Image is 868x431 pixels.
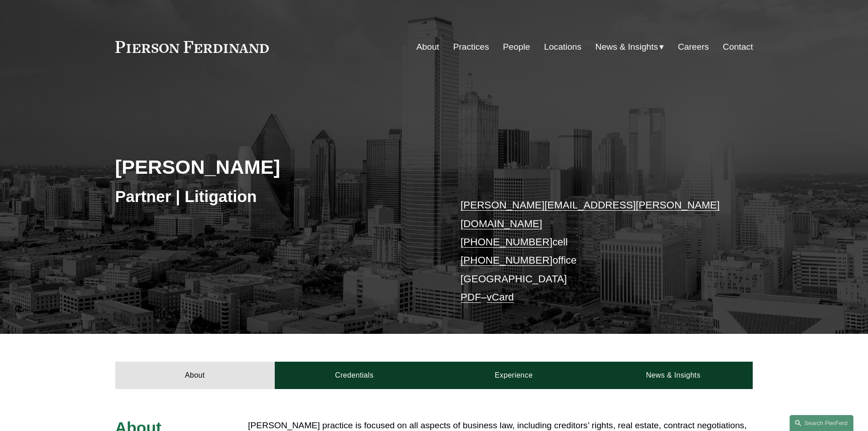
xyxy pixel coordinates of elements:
[115,362,275,389] a: About
[544,38,581,56] a: Locations
[416,38,439,56] a: About
[678,38,709,56] a: Careers
[461,254,553,266] a: [PHONE_NUMBER]
[461,196,726,306] p: cell office [GEOGRAPHIC_DATA] –
[723,38,753,56] a: Contact
[434,362,594,389] a: Experience
[453,38,489,56] a: Practices
[487,291,514,303] a: vCard
[115,155,434,179] h2: [PERSON_NAME]
[115,187,434,207] h3: Partner | Litigation
[596,39,658,55] span: News & Insights
[593,362,753,389] a: News & Insights
[275,362,434,389] a: Credentials
[461,291,481,303] a: PDF
[596,38,664,56] a: folder dropdown
[461,199,720,229] a: [PERSON_NAME][EMAIL_ADDRESS][PERSON_NAME][DOMAIN_NAME]
[503,38,530,56] a: People
[461,236,553,248] a: [PHONE_NUMBER]
[790,415,853,431] a: Search this site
